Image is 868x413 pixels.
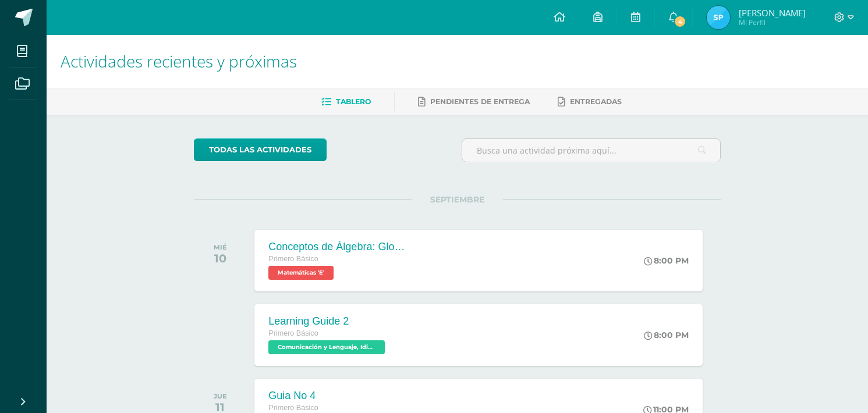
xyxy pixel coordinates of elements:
[739,17,806,27] span: Mi Perfil
[674,15,686,28] span: 4
[570,97,622,106] span: Entregadas
[268,340,385,354] span: Comunicación y Lenguaje, Idioma Extranjero Inglés 'E'
[739,7,806,19] span: [PERSON_NAME]
[644,255,689,266] div: 8:00 PM
[268,404,318,412] span: Primero Básico
[707,6,730,29] img: ac6ab78ee49454d42c39790e8e911a07.png
[268,241,408,253] div: Conceptos de Álgebra: Glosario
[268,390,388,402] div: Guia No 4
[268,266,334,280] span: Matemáticas 'E'
[336,97,371,106] span: Tablero
[214,392,227,400] div: JUE
[644,330,689,340] div: 8:00 PM
[462,139,720,162] input: Busca una actividad próxima aquí...
[412,194,503,205] span: SEPTIEMBRE
[194,138,327,161] a: todas las Actividades
[61,50,297,72] span: Actividades recientes y próximas
[268,329,318,337] span: Primero Básico
[268,255,318,263] span: Primero Básico
[214,243,227,251] div: MIÉ
[321,92,371,111] a: Tablero
[214,251,227,265] div: 10
[268,315,388,327] div: Learning Guide 2
[418,92,530,111] a: Pendientes de entrega
[430,97,530,106] span: Pendientes de entrega
[558,92,622,111] a: Entregadas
